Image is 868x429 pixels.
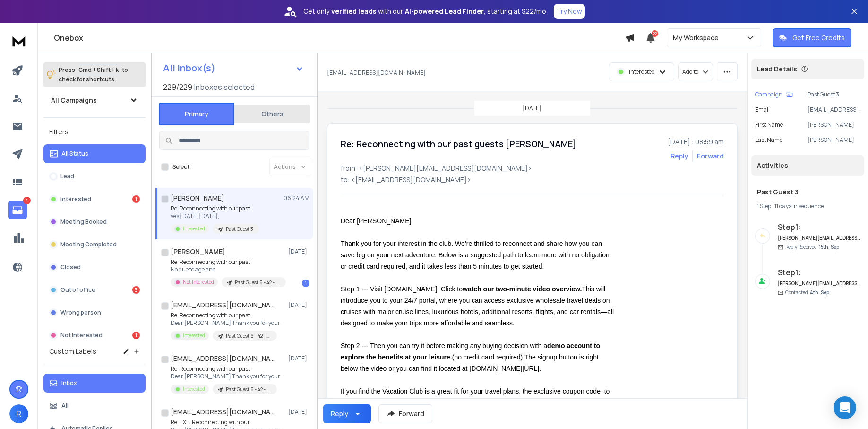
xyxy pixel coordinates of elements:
[808,106,860,114] p: [EMAIL_ADDRESS][DOMAIN_NAME]
[9,404,28,423] button: R
[235,279,280,286] p: Past Guest 6 - 42 - 49
[171,407,275,417] h1: [EMAIL_ADDRESS][DOMAIN_NAME]
[61,402,69,410] p: All
[60,241,117,248] p: Meeting Completed
[751,155,864,176] div: Activities
[819,244,839,250] span: 15th, Sep
[163,81,192,93] span: 229 / 229
[43,212,146,231] button: Meeting Booked
[327,69,426,77] p: [EMAIL_ADDRESS][DOMAIN_NAME]
[682,68,698,76] p: Add to
[302,280,309,287] div: 1
[810,289,829,296] span: 4th, Sep
[194,81,255,93] h3: Inboxes selected
[23,197,31,204] p: 4
[155,59,311,78] button: All Inbox(s)
[60,195,91,203] p: Interested
[378,404,432,423] button: Forward
[757,202,859,210] div: |
[808,91,860,98] p: Past Guest 3
[54,32,625,44] h1: Onebox
[132,195,140,203] div: 1
[341,342,600,372] span: Step 2 --- Then you can try it before making any buying decision with a (no credit card required)...
[785,244,839,251] p: Reply Received
[405,7,485,16] strong: AI-powered Lead Finder,
[8,201,27,219] a: 4
[785,289,829,296] p: Contacted
[60,263,81,271] p: Closed
[557,7,582,16] p: Try Now
[755,136,782,144] p: Last Name
[43,144,146,163] button: All Status
[43,303,146,322] button: Wrong person
[43,396,146,415] button: All
[323,404,371,423] button: Reply
[792,33,845,43] p: Get Free Credits
[288,248,309,255] p: [DATE]
[778,280,860,287] h6: [PERSON_NAME][EMAIL_ADDRESS][DOMAIN_NAME]
[171,419,280,426] p: Re: EXT: Reconnecting with our
[341,164,724,173] p: from: <[PERSON_NAME][EMAIL_ADDRESS][DOMAIN_NAME]>
[523,105,541,112] p: [DATE]
[226,386,271,393] p: Past Guest 6 - 42 - 49
[183,225,205,232] p: Interested
[652,30,658,37] span: 22
[774,202,824,210] span: 11 days in sequence
[183,279,214,286] p: Not Interested
[9,32,28,50] img: logo
[757,187,859,197] h1: Past Guest 3
[49,347,96,356] h3: Custom Labels
[341,175,724,184] p: to: <[EMAIL_ADDRESS][DOMAIN_NAME]>
[132,286,140,294] div: 3
[341,217,411,225] span: Dear [PERSON_NAME]
[288,355,309,362] p: [DATE]
[834,396,856,419] div: Open Intercom Messenger
[226,333,271,340] p: Past Guest 6 - 42 - 49
[59,65,128,84] p: Press to check for shortcuts.
[183,385,205,393] p: Interested
[159,103,234,125] button: Primary
[171,205,259,212] p: Re: Reconnecting with our past
[77,64,120,75] span: Cmd + Shift + k
[778,235,860,242] h6: [PERSON_NAME][EMAIL_ADDRESS][DOMAIN_NAME]
[172,163,189,171] label: Select
[331,409,348,419] div: Reply
[61,150,88,158] p: All Status
[61,379,77,387] p: Inbox
[43,258,146,277] button: Closed
[288,301,309,309] p: [DATE]
[43,167,146,186] button: Lead
[51,96,97,105] h1: All Campaigns
[60,218,107,226] p: Meeting Booked
[341,137,576,150] h1: Re: Reconnecting with our past guests [PERSON_NAME]
[60,173,74,180] p: Lead
[808,121,860,129] p: [PERSON_NAME]
[773,28,851,47] button: Get Free Credits
[697,151,724,161] div: Forward
[43,235,146,254] button: Meeting Completed
[341,285,614,327] span: Step 1 --- Visit [DOMAIN_NAME]. Click to This will introduce you to your 24/7 portal, where you c...
[171,247,225,256] h1: [PERSON_NAME]
[171,373,280,380] p: Dear [PERSON_NAME] Thank you for your
[629,68,655,76] p: Interested
[755,106,770,114] p: Email
[43,91,146,110] button: All Campaigns
[171,319,280,327] p: Dear [PERSON_NAME] Thank you for your
[171,312,280,319] p: Re: Reconnecting with our past
[778,221,860,233] h6: Step 1 :
[341,240,610,270] span: Thank you for your interest in the club. We’re thrilled to reconnect and share how you can save b...
[43,125,146,139] h3: Filters
[341,387,616,429] span: If you find the Vacation Club is a great fit for your travel plans, the exclusive coupon code to ...
[303,7,546,16] p: Get only with our starting at $22/mo
[673,33,722,43] p: My Workspace
[43,280,146,299] button: Out of office3
[171,258,284,266] p: Re: Reconnecting with our past
[43,326,146,345] button: Not Interested1
[171,354,275,363] h1: [EMAIL_ADDRESS][DOMAIN_NAME]
[171,365,280,373] p: Re: Reconnecting with our past
[757,202,771,210] span: 1 Step
[755,91,782,98] p: Campaign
